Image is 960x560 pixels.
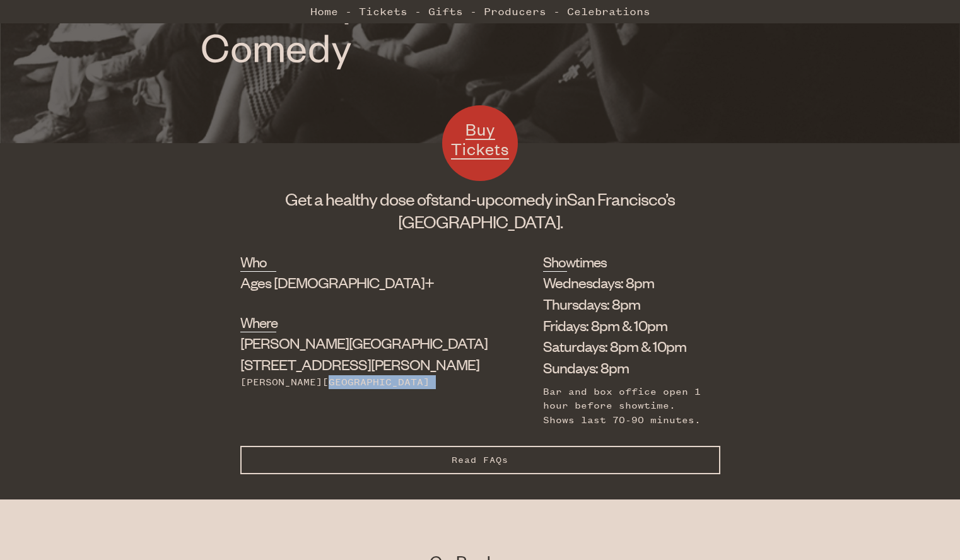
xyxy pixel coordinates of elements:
span: San Francisco’s [567,188,675,209]
h2: Showtimes [543,252,567,272]
span: [GEOGRAPHIC_DATA]. [398,211,563,232]
li: Wednesdays: 8pm [543,272,701,293]
li: Fridays: 8pm & 10pm [543,315,701,336]
span: Read FAQs [452,455,508,465]
a: Buy Tickets [442,105,518,181]
button: Read FAQs [240,446,720,474]
div: [STREET_ADDRESS][PERSON_NAME] [240,332,481,375]
h2: Who [240,252,276,272]
div: Ages [DEMOGRAPHIC_DATA]+ [240,272,481,293]
span: stand-up [431,188,495,209]
li: Saturdays: 8pm & 10pm [543,335,701,357]
h1: Get a healthy dose of comedy in [240,187,720,233]
li: Thursdays: 8pm [543,293,701,315]
h2: Where [240,312,276,332]
li: Sundays: 8pm [543,357,701,378]
div: [PERSON_NAME][GEOGRAPHIC_DATA] [240,375,481,389]
span: [PERSON_NAME][GEOGRAPHIC_DATA] [240,333,488,352]
div: Bar and box office open 1 hour before showtime. Shows last 70-90 minutes. [543,385,701,427]
span: Buy Tickets [451,119,509,160]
